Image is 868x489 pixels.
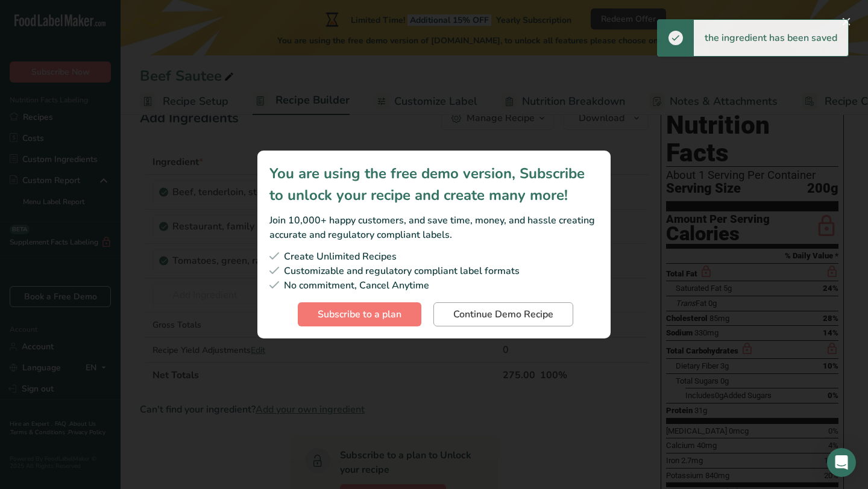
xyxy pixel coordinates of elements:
[453,307,553,322] span: Continue Demo Recipe
[269,278,599,293] div: No commitment, Cancel Anytime
[827,448,856,477] div: Open Intercom Messenger
[269,249,599,264] div: Create Unlimited Recipes
[433,302,573,326] button: Continue Demo Recipe
[298,302,421,326] button: Subscribe to a plan
[694,20,848,56] div: the ingredient has been saved
[318,307,401,322] span: Subscribe to a plan
[269,213,599,242] div: Join 10,000+ happy customers, and save time, money, and hassle creating accurate and regulatory c...
[269,264,599,278] div: Customizable and regulatory compliant label formats
[269,163,599,206] div: You are using the free demo version, Subscribe to unlock your recipe and create many more!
